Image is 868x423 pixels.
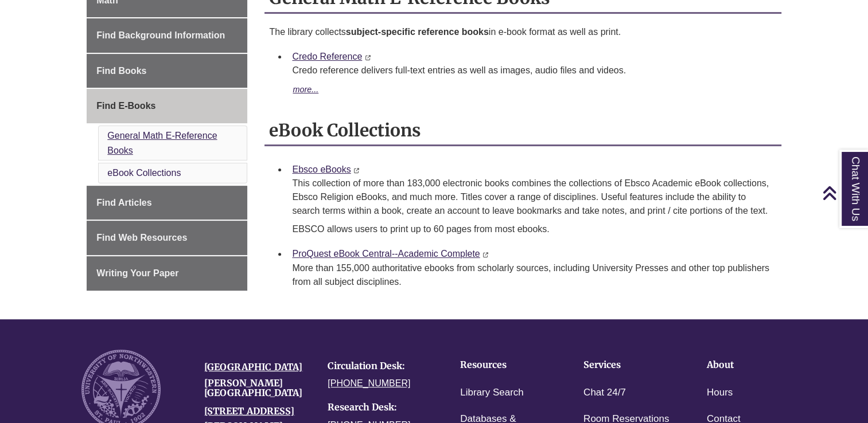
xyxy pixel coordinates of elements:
[204,361,302,373] a: [GEOGRAPHIC_DATA]
[87,54,247,88] a: Find Books
[269,25,776,39] p: The library collects in e-book format as well as print.
[204,378,310,398] h4: [PERSON_NAME][GEOGRAPHIC_DATA]
[365,55,371,60] i: This link opens in a new window
[460,360,548,370] h4: Resources
[264,116,781,146] h2: eBook Collections
[87,89,247,123] a: Find E-Books
[292,177,772,218] div: This collection of more than 183,000 electronic books combines the collections of Ebsco Academic ...
[346,27,489,37] b: subject-specific reference books
[822,185,865,201] a: Back to Top
[96,101,155,111] span: Find E-Books
[707,360,795,370] h4: About
[292,52,362,61] a: Credo Reference
[107,168,181,178] a: eBook Collections
[292,83,319,97] button: more...
[292,249,480,258] a: ProQuest eBook Central--Academic Complete
[292,64,772,77] p: Credo reference delivers full-text entries as well as images, audio files and videos.
[87,18,247,53] a: Find Background Information
[353,168,360,173] i: This link opens in a new window
[292,222,776,236] p: EBSCO allows users to print up to 60 pages from most ebooks.
[87,186,247,220] a: Find Articles
[292,164,351,174] a: Ebsco eBooks
[707,385,733,401] a: Hours
[96,30,225,40] span: Find Background Information
[482,252,489,257] i: This link opens in a new window
[96,198,151,207] span: Find Articles
[96,233,187,242] span: Find Web Resources
[328,361,434,371] h4: Circulation Desk:
[328,402,434,413] h4: Research Desk:
[460,385,524,401] a: Library Search
[583,385,626,401] a: Chat 24/7
[87,221,247,255] a: Find Web Resources
[96,66,146,76] span: Find Books
[107,131,217,155] a: General Math E-Reference Books
[328,378,410,388] a: [PHONE_NUMBER]
[583,360,671,370] h4: Services
[96,268,178,278] span: Writing Your Paper
[292,261,772,289] div: More than 155,000 authoritative ebooks from scholarly sources, including University Presses and o...
[87,256,247,291] a: Writing Your Paper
